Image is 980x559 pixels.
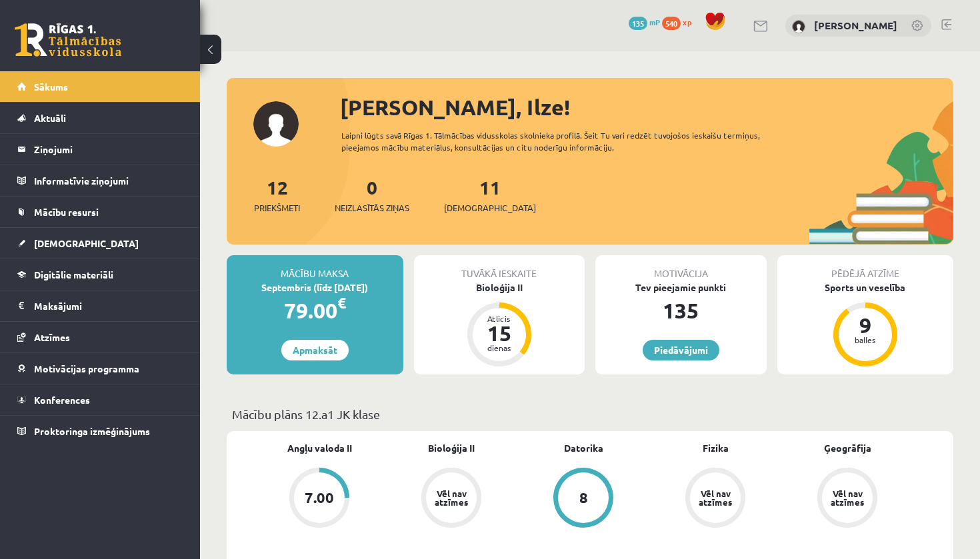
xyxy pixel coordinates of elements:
div: Tuvākā ieskaite [414,255,585,280]
a: Atzīmes [17,322,183,352]
div: Atlicis [479,314,519,322]
a: Ģeogrāfija [824,441,871,455]
div: 79.00 [227,294,403,326]
a: Sports un veselība 9 balles [777,280,954,368]
div: 8 [579,490,588,505]
span: Proktoringa izmēģinājums [34,425,150,437]
span: Neizlasītās ziņas [335,201,409,215]
div: Sports un veselība [777,280,954,294]
a: Aktuāli [17,103,183,133]
div: Motivācija [595,255,767,280]
div: Tev pieejamie punkti [595,280,767,294]
div: [PERSON_NAME], Ilze! [340,91,953,123]
span: xp [683,17,691,27]
span: Sākums [34,81,68,93]
legend: Ziņojumi [34,134,183,165]
div: 7.00 [305,490,334,505]
div: 9 [845,314,885,336]
span: Aktuāli [34,112,66,124]
a: Bioloģija II Atlicis 15 dienas [414,280,585,368]
span: 135 [629,17,647,30]
span: Atzīmes [34,331,70,343]
a: Sākums [17,71,183,102]
div: 135 [595,294,767,326]
div: 15 [479,322,519,344]
a: 7.00 [253,468,385,530]
a: Apmaksāt [281,340,349,360]
div: Vēl nav atzīmes [433,489,470,506]
a: [PERSON_NAME] [814,19,897,32]
span: Priekšmeti [254,201,300,215]
a: 8 [517,468,649,530]
a: Datorika [564,441,603,455]
a: 540 xp [662,17,698,27]
div: Bioloģija II [414,280,585,294]
a: Angļu valoda II [287,441,352,455]
div: Septembris (līdz [DATE]) [227,280,403,294]
a: Motivācijas programma [17,353,183,384]
span: Mācību resursi [34,206,99,218]
a: Fizika [703,441,729,455]
a: Proktoringa izmēģinājums [17,416,183,446]
div: Vēl nav atzīmes [829,489,866,506]
legend: Informatīvie ziņojumi [34,165,183,196]
div: Mācību maksa [227,255,403,280]
span: mP [649,17,660,27]
a: Informatīvie ziņojumi [17,165,183,196]
div: Laipni lūgts savā Rīgas 1. Tālmācības vidusskolas skolnieka profilā. Šeit Tu vari redzēt tuvojošo... [341,129,777,153]
a: Vēl nav atzīmes [385,468,517,530]
a: Ziņojumi [17,134,183,165]
div: Pēdējā atzīme [777,255,954,280]
div: dienas [479,344,519,352]
legend: Maksājumi [34,290,183,321]
span: 540 [662,17,681,30]
a: 135 mP [629,17,660,27]
span: Motivācijas programma [34,362,139,374]
a: Vēl nav atzīmes [781,468,913,530]
a: Bioloģija II [428,441,475,455]
span: € [337,293,346,312]
span: [DEMOGRAPHIC_DATA] [444,201,536,215]
span: Konferences [34,394,90,406]
a: Konferences [17,384,183,415]
a: 11[DEMOGRAPHIC_DATA] [444,175,536,215]
a: Vēl nav atzīmes [649,468,781,530]
a: Piedāvājumi [643,340,719,360]
span: [DEMOGRAPHIC_DATA] [34,237,139,249]
img: Ilze Everte [792,20,805,33]
a: Mācību resursi [17,197,183,227]
div: Vēl nav atzīmes [697,489,734,506]
a: Rīgas 1. Tālmācības vidusskola [15,23,121,57]
p: Mācību plāns 12.a1 JK klase [232,405,948,423]
a: 0Neizlasītās ziņas [335,175,409,215]
a: 12Priekšmeti [254,175,300,215]
div: balles [845,336,885,344]
a: Digitālie materiāli [17,259,183,290]
a: [DEMOGRAPHIC_DATA] [17,228,183,259]
a: Maksājumi [17,290,183,321]
span: Digitālie materiāli [34,269,113,280]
